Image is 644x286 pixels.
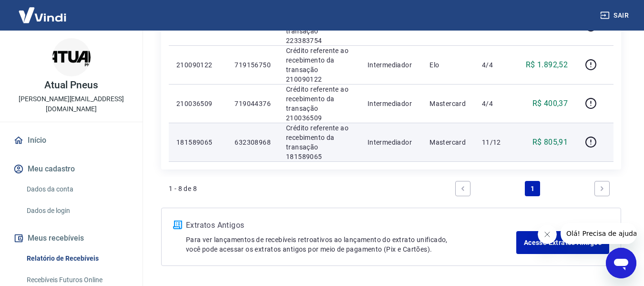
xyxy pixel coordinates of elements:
p: 210090122 [176,60,219,70]
img: b7dbf8c6-a9bd-4944-97d5-addfc2141217.jpeg [52,38,91,76]
p: [PERSON_NAME][EMAIL_ADDRESS][DOMAIN_NAME] [8,94,135,114]
p: 1 - 8 de 8 [169,184,197,193]
p: Para ver lançamentos de recebíveis retroativos ao lançamento do extrato unificado, você pode aces... [186,235,516,254]
span: Olá! Precisa de ajuda? [6,7,80,14]
button: Sair [598,7,633,24]
p: Intermediador [368,99,414,108]
a: Page 1 is your current page [525,181,540,196]
p: 4/4 [482,60,510,70]
p: Crédito referente ao recebimento da transação 181589065 [286,123,352,161]
p: Mastercard [429,99,467,108]
a: Início [11,130,131,151]
p: 719044376 [235,99,271,108]
ul: Pagination [451,177,613,200]
p: 632308968 [235,138,271,147]
p: Elo [429,60,467,70]
button: Meus recebíveis [11,228,131,249]
p: R$ 1.892,52 [526,59,568,71]
p: R$ 805,91 [532,137,568,148]
button: Meu cadastro [11,159,131,180]
p: 181589065 [176,138,219,147]
p: Mastercard [429,138,467,147]
a: Next page [594,181,610,196]
p: 210036509 [176,99,219,108]
p: Atual Pneus [44,80,98,90]
img: Vindi [11,0,73,30]
a: Previous page [455,181,470,196]
img: ícone [173,221,182,229]
p: R$ 400,37 [532,98,568,109]
p: Extratos Antigos [186,220,516,231]
iframe: Mensagem da empresa [561,223,636,244]
a: Dados de login [23,201,131,221]
a: Acesse Extratos Antigos [516,231,609,254]
a: Relatório de Recebíveis [23,249,131,268]
p: Intermediador [368,60,414,70]
iframe: Fechar mensagem [538,225,557,244]
p: Intermediador [368,138,414,147]
p: Crédito referente ao recebimento da transação 210090122 [286,46,352,84]
a: Dados da conta [23,180,131,199]
p: Crédito referente ao recebimento da transação 210036509 [286,85,352,123]
p: 11/12 [482,138,510,147]
p: 719156750 [235,60,271,70]
iframe: Botão para abrir a janela de mensagens [606,248,636,278]
p: 4/4 [482,99,510,108]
